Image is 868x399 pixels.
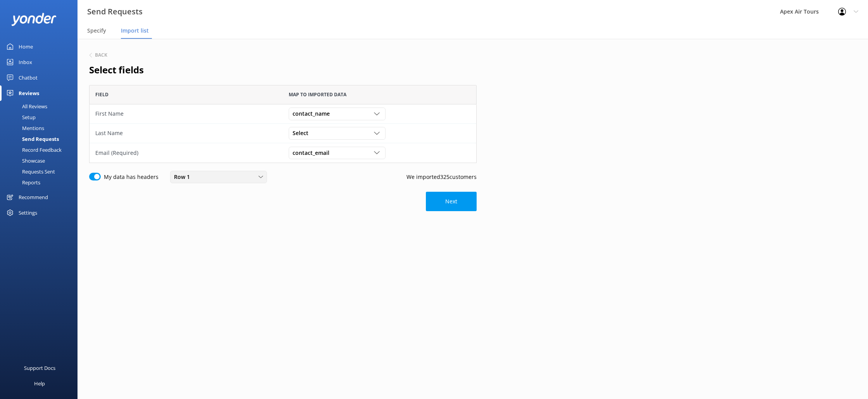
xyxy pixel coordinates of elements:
div: Chatbot [19,70,38,85]
h2: Select fields [89,62,477,77]
div: Setup [5,112,36,123]
span: Row 1 [174,173,195,181]
button: Back [89,53,107,57]
div: Reviews [19,85,39,101]
div: Showcase [5,155,45,166]
div: Inbox [19,54,32,70]
div: Help [34,376,45,391]
div: Record Feedback [5,144,62,155]
p: We imported 325 customers [406,173,477,181]
div: Home [19,39,33,54]
span: Select [293,129,313,137]
a: Requests Sent [5,166,77,177]
span: Map to imported data [289,91,346,98]
h3: Send Requests [87,5,143,18]
div: Email (Required) [95,149,277,157]
span: Specify [87,27,106,35]
span: contact_email [293,149,334,157]
span: Field [95,91,108,98]
div: Support Docs [24,360,55,376]
a: Reports [5,177,77,188]
span: contact_name [293,109,334,118]
a: Showcase [5,155,77,166]
div: Reports [5,177,40,188]
div: grid [89,104,477,163]
h6: Back [95,53,107,57]
a: Record Feedback [5,144,77,155]
span: Import list [121,27,149,35]
a: Setup [5,112,77,123]
img: yonder-white-logo.png [12,13,56,26]
div: All Reviews [5,101,47,112]
div: Last Name [95,129,277,137]
div: Mentions [5,123,44,134]
label: My data has headers [104,173,158,181]
a: All Reviews [5,101,77,112]
div: First Name [95,109,277,118]
div: Recommend [19,189,48,205]
a: Mentions [5,123,77,134]
div: Settings [19,205,37,220]
div: Requests Sent [5,166,55,177]
div: Send Requests [5,134,59,144]
button: Next [426,192,477,211]
a: Send Requests [5,134,77,144]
